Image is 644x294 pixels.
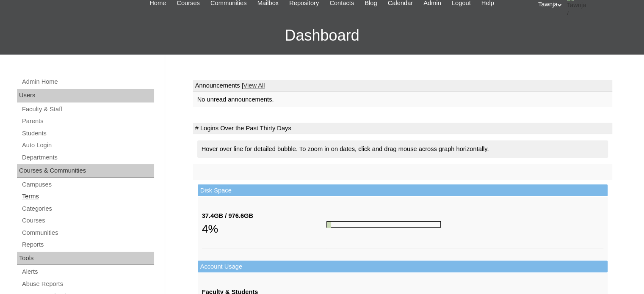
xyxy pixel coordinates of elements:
[21,116,154,126] a: Parents
[193,123,612,135] td: # Logins Over the Past Thirty Days
[198,261,608,273] td: Account Usage
[243,82,265,89] a: View All
[193,92,612,107] td: No unread announcements.
[21,228,154,238] a: Communities
[21,77,154,87] a: Admin Home
[21,279,154,289] a: Abuse Reports
[21,267,154,277] a: Alerts
[4,16,640,55] h3: Dashboard
[17,252,154,265] div: Tools
[202,220,326,237] div: 4%
[198,184,608,197] td: Disk Space
[21,140,154,151] a: Auto Login
[21,152,154,163] a: Departments
[21,104,154,115] a: Faculty & Staff
[193,80,612,92] td: Announcements |
[17,164,154,178] div: Courses & Communities
[21,191,154,202] a: Terms
[17,89,154,102] div: Users
[21,203,154,214] a: Categories
[21,179,154,190] a: Campuses
[202,212,326,220] div: 37.4GB / 976.6GB
[21,128,154,139] a: Students
[21,239,154,250] a: Reports
[21,215,154,226] a: Courses
[197,140,608,158] div: Hover over line for detailed bubble. To zoom in on dates, click and drag mouse across graph horiz...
